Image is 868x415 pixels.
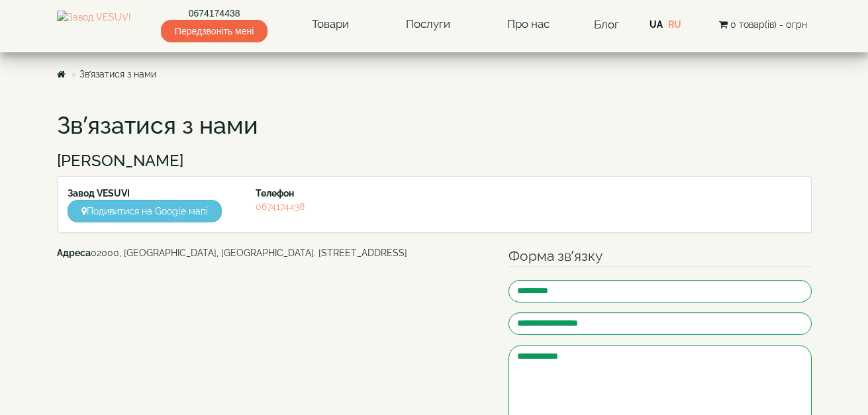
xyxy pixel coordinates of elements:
[68,188,130,199] strong: Завод VESUVI
[57,113,812,139] h1: Зв’язатися з нами
[730,19,807,30] span: 0 товар(ів) - 0грн
[256,201,305,212] a: 0674174438
[68,200,222,222] a: Подивитися на Google мапі
[256,188,294,199] strong: Телефон
[79,69,156,79] a: Зв’язатися з нами
[299,9,362,40] a: Товари
[650,19,663,30] a: UA
[508,246,812,267] legend: Форма зв’язку
[57,11,130,38] img: Завод VESUVI
[715,17,811,32] button: 0 товар(ів) - 0грн
[594,18,619,31] a: Блог
[494,9,563,40] a: Про нас
[57,152,812,169] h3: [PERSON_NAME]
[161,7,267,20] a: 0674174438
[668,19,681,30] a: RU
[57,246,489,259] address: 02000, [GEOGRAPHIC_DATA], [GEOGRAPHIC_DATA]. [STREET_ADDRESS]
[57,248,91,258] b: Адреса
[161,20,267,42] span: Передзвоніть мені
[393,9,463,40] a: Послуги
